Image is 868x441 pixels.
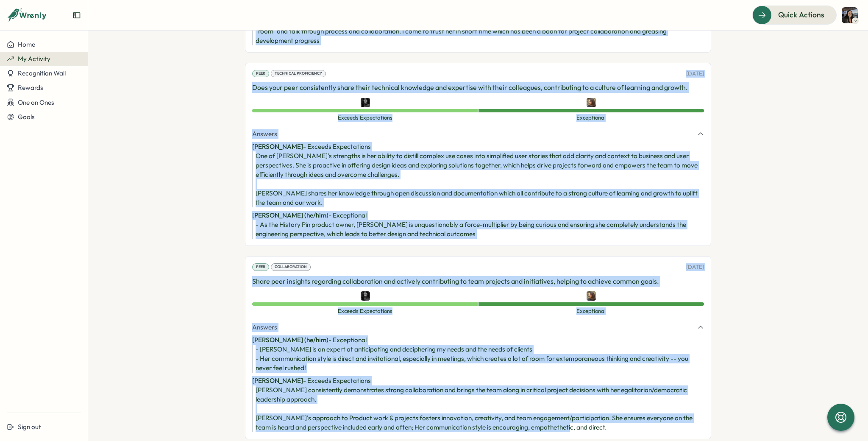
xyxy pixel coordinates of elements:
[256,151,704,207] div: One of [PERSON_NAME]'s strengths is her ability to distill complex use cases into simplified user...
[842,7,858,23] img: Ashley Jessen
[271,70,326,78] div: Technical Proficiency
[361,291,370,301] img: Vic de Aranzeta
[686,263,704,271] p: [DATE]
[361,98,370,107] img: Vic de Aranzeta
[271,263,311,271] div: Collaboration
[252,335,704,345] p: - Exceptional
[252,142,303,151] span: [PERSON_NAME]
[587,98,596,107] img: Ross Chapman (he/him)
[72,11,81,20] button: Expand sidebar
[252,142,704,151] p: - Exceeds Expectations
[252,323,277,332] span: Answers
[252,336,328,344] span: [PERSON_NAME] (he/him)
[252,114,478,122] span: Exceeds Expectations
[478,307,704,315] span: Exceptional
[252,129,704,139] button: Answers
[252,263,269,271] div: Peer
[256,345,704,373] div: - [PERSON_NAME] is an expert at anticipating and deciphering my needs and the needs of clients - ...
[252,376,704,385] p: - Exceeds Expectations
[18,84,43,92] span: Rewards
[256,17,704,45] div: - [PERSON_NAME] and I established early on that we are committed to our long-term success as a te...
[256,220,704,239] div: - As the History Pin product owner, [PERSON_NAME] is unquestionably a force-multiplier by being c...
[587,291,596,301] img: Ross Chapman (he/him)
[252,323,704,332] button: Answers
[252,307,478,315] span: Exceeds Expectations
[252,70,269,78] div: Peer
[18,98,54,106] span: One on Ones
[752,6,837,24] button: Quick Actions
[18,69,66,77] span: Recognition Wall
[252,377,303,385] span: [PERSON_NAME]
[778,9,824,20] span: Quick Actions
[18,423,41,431] span: Sign out
[252,129,277,139] span: Answers
[252,276,704,287] p: Share peer insights regarding collaboration and actively contributing to team projects and initia...
[252,211,328,219] span: [PERSON_NAME] (he/him)
[18,113,35,121] span: Goals
[252,82,704,93] p: Does your peer consistently share their technical knowledge and expertise with their colleagues, ...
[478,114,704,122] span: Exceptional
[18,40,35,48] span: Home
[18,55,50,63] span: My Activity
[256,385,704,432] div: [PERSON_NAME] consistently demonstrates strong collaboration and brings the team along in critica...
[252,211,704,220] p: - Exceptional
[686,70,704,78] p: [DATE]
